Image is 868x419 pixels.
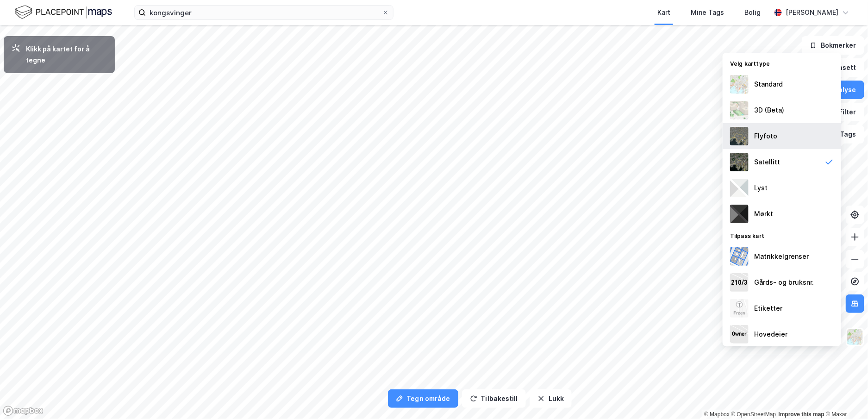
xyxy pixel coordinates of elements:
button: Filter [820,103,864,121]
img: cadastreKeys.547ab17ec502f5a4ef2b.jpeg [730,273,749,292]
div: Mørkt [754,208,773,219]
img: cadastreBorders.cfe08de4b5ddd52a10de.jpeg [730,247,749,266]
button: Lukk [530,389,572,408]
div: Velg karttype [723,55,841,71]
div: Kart [657,7,670,18]
img: logo.f888ab2527a4732fd821a326f86c7f29.svg [15,4,112,20]
a: Mapbox [704,411,730,418]
a: Mapbox homepage [3,406,44,416]
div: Kontrollprogram for chat [822,375,868,419]
div: Mine Tags [691,7,724,18]
div: Etiketter [754,303,782,314]
div: Flyfoto [754,131,777,142]
img: Z [730,127,749,145]
div: [PERSON_NAME] [786,7,838,18]
div: Satellitt [754,156,780,168]
a: Improve this map [779,411,824,418]
div: Klikk på kartet for å tegne [26,44,107,66]
div: 3D (Beta) [754,105,784,116]
div: Lyst [754,182,768,194]
div: Tilpass kart [723,227,841,244]
img: majorOwner.b5e170eddb5c04bfeeff.jpeg [730,325,749,344]
div: Gårds- og bruksnr. [754,277,814,288]
div: Hovedeier [754,329,787,340]
input: Søk på adresse, matrikkel, gårdeiere, leietakere eller personer [146,6,382,19]
img: Z [846,328,864,346]
img: Z [730,75,749,94]
div: Bolig [744,7,761,18]
button: Tilbakestill [462,389,526,408]
a: OpenStreetMap [731,411,776,418]
iframe: Chat Widget [822,375,868,419]
img: Z [730,299,749,318]
img: nCdM7BzjoCAAAAAElFTkSuQmCC [730,205,749,223]
div: Standard [754,79,783,90]
img: Z [730,101,749,119]
button: Bokmerker [802,36,864,55]
img: 9k= [730,153,749,171]
img: luj3wr1y2y3+OchiMxRmMxRlscgabnMEmZ7DJGWxyBpucwSZnsMkZbHIGm5zBJmewyRlscgabnMEmZ7DJGWxyBpucwSZnsMkZ... [730,179,749,197]
div: Matrikkelgrenser [754,251,809,262]
button: Tegn område [388,389,458,408]
button: Tags [821,125,864,144]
